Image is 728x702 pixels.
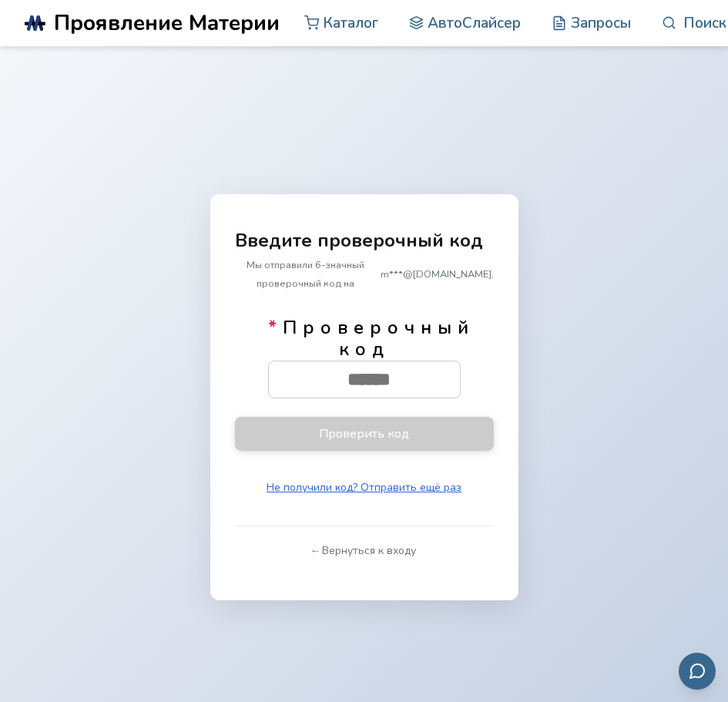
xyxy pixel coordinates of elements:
font: Проверить код [319,425,409,442]
font: m***@[DOMAIN_NAME]. [381,267,494,281]
font: ← Вернуться к входу [312,543,415,558]
font: Поиск [683,13,726,33]
button: Отправить отзыв по электронной почте [679,653,716,690]
font: Введите проверочный код [235,228,483,253]
font: Мы отправили 6-значный проверочный код на [247,258,364,291]
button: Проверить код [235,417,494,451]
font: Проверочный код [283,315,475,361]
font: Не получили код? Отправить ещё раз [267,480,461,495]
input: *Проверочный код [269,361,469,398]
button: Не получили код? Отправить ещё раз [260,475,468,500]
font: АвтоСлайсер [428,13,521,33]
font: Каталог [323,13,378,33]
font: Запросы [571,13,631,33]
font: Проявление Материи [54,8,280,38]
button: ← Вернуться к входу [306,539,421,563]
